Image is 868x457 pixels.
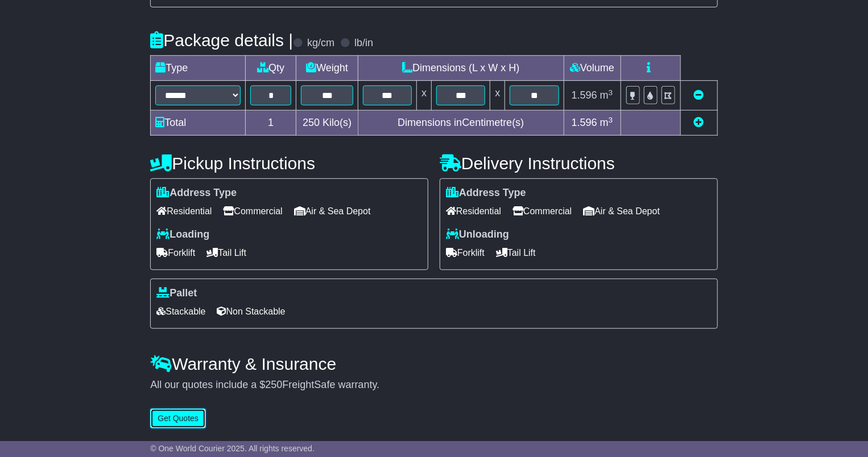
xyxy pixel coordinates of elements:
[490,81,505,111] td: x
[156,187,237,199] label: Address Type
[150,444,315,453] span: © One World Courier 2025. All rights reserved.
[246,111,296,136] td: 1
[564,56,621,81] td: Volume
[150,379,717,391] div: All our quotes include a $ FreightSafe warranty.
[150,409,206,429] button: Get Quotes
[446,187,526,199] label: Address Type
[156,287,197,300] label: Pallet
[150,31,293,50] h4: Package details |
[296,56,358,81] td: Weight
[358,111,564,136] td: Dimensions in Centimetre(s)
[151,111,246,136] td: Total
[694,117,704,128] a: Add new item
[583,202,660,220] span: Air & Sea Depot
[446,228,509,241] label: Unloading
[296,111,358,136] td: Kilo(s)
[358,56,564,81] td: Dimensions (L x W x H)
[150,154,428,173] h4: Pickup Instructions
[307,37,334,50] label: kg/cm
[206,244,246,262] span: Tail Lift
[223,202,282,220] span: Commercial
[246,56,296,81] td: Qty
[446,244,485,262] span: Forklift
[156,228,209,241] label: Loading
[440,154,718,173] h4: Delivery Instructions
[496,244,536,262] span: Tail Lift
[354,37,373,50] label: lb/in
[156,202,212,220] span: Residential
[294,202,371,220] span: Air & Sea Depot
[609,116,613,124] sup: 3
[265,379,282,390] span: 250
[512,202,572,220] span: Commercial
[694,89,704,101] a: Remove this item
[446,202,501,220] span: Residential
[217,303,286,320] span: Non Stackable
[150,354,717,373] h4: Warranty & Insurance
[303,117,320,128] span: 250
[572,89,597,101] span: 1.596
[417,81,432,111] td: x
[156,303,205,320] span: Stackable
[600,89,613,101] span: m
[572,117,597,128] span: 1.596
[600,117,613,128] span: m
[609,88,613,97] sup: 3
[151,56,246,81] td: Type
[156,244,195,262] span: Forklift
